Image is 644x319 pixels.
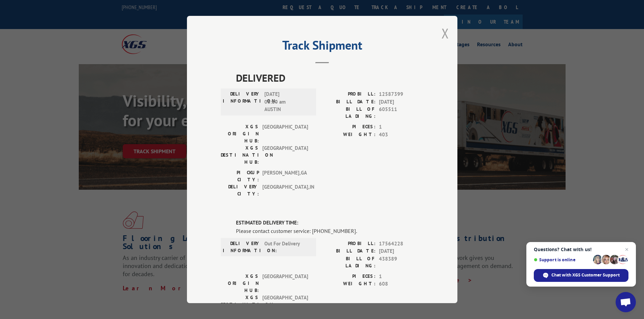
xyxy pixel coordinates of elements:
[322,106,376,120] label: BILL OF LADING:
[442,24,449,42] button: Close modal
[322,123,376,131] label: PIECES:
[322,90,376,98] label: PROBILL:
[379,106,424,120] span: 605511
[616,292,636,312] a: Open chat
[322,240,376,248] label: PROBILL:
[322,280,376,288] label: WEIGHT:
[221,123,259,144] label: XGS ORIGIN HUB:
[221,273,259,294] label: XGS ORIGIN HUB:
[264,240,310,254] span: Out For Delivery
[379,280,424,288] span: 608
[223,90,261,113] label: DELIVERY INFORMATION:
[221,294,259,315] label: XGS DESTINATION HUB:
[322,273,376,281] label: PIECES:
[322,255,376,269] label: BILL OF LADING:
[264,90,310,113] span: [DATE] 06:10 am AUSTIN
[322,131,376,139] label: WEIGHT:
[262,169,308,183] span: [PERSON_NAME] , GA
[551,272,620,278] span: Chat with XGS Customer Support
[379,255,424,269] span: 438389
[262,123,308,144] span: [GEOGRAPHIC_DATA]
[322,247,376,255] label: BILL DATE:
[379,98,424,106] span: [DATE]
[379,131,424,139] span: 403
[379,240,424,248] span: 17564228
[534,247,628,252] span: Questions? Chat with us!
[236,219,424,227] label: ESTIMATED DELIVERY TIME:
[262,294,308,315] span: [GEOGRAPHIC_DATA]
[534,257,591,262] span: Support is online
[221,41,424,53] h2: Track Shipment
[379,247,424,255] span: [DATE]
[221,169,259,183] label: PICKUP CITY:
[262,144,308,166] span: [GEOGRAPHIC_DATA]
[379,273,424,281] span: 1
[262,273,308,294] span: [GEOGRAPHIC_DATA]
[221,144,259,166] label: XGS DESTINATION HUB:
[223,240,261,254] label: DELIVERY INFORMATION:
[379,123,424,131] span: 1
[236,227,424,235] div: Please contact customer service: [PHONE_NUMBER].
[534,269,628,282] span: Chat with XGS Customer Support
[322,98,376,106] label: BILL DATE:
[262,183,308,197] span: [GEOGRAPHIC_DATA] , IN
[221,183,259,197] label: DELIVERY CITY:
[236,70,424,85] span: DELIVERED
[379,90,424,98] span: 12587399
